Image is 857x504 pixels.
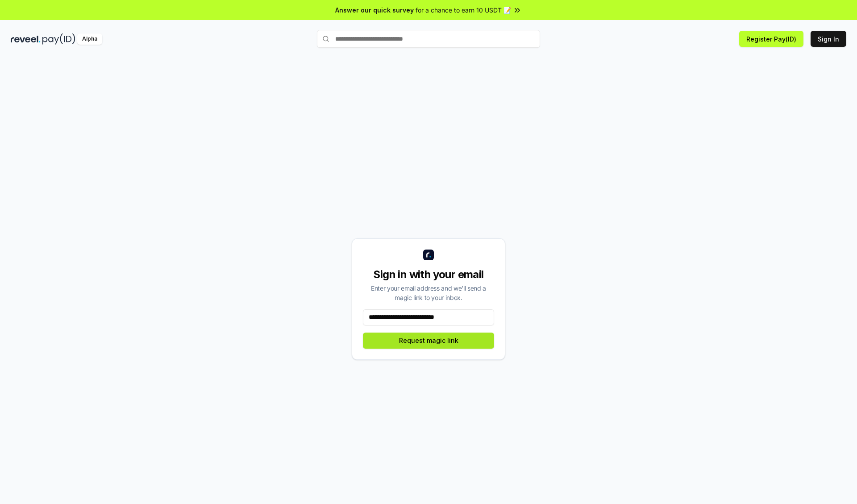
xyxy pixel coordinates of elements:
div: Sign in with your email [363,267,494,282]
div: Alpha [77,33,102,45]
button: Request magic link [363,333,494,349]
img: pay_id [42,33,75,45]
button: Sign In [811,31,846,47]
img: reveel_dark [11,33,41,45]
button: Register Pay(ID) [739,31,803,47]
img: logo_small [423,250,434,260]
span: Answer our quick survey [335,5,414,15]
span: for a chance to earn 10 USDT 📝 [416,5,511,15]
div: Enter your email address and we’ll send a magic link to your inbox. [363,283,494,302]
